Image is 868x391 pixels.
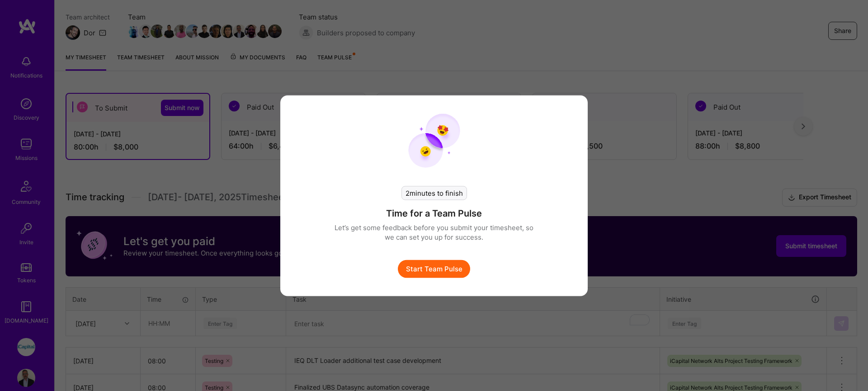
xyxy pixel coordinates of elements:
[335,222,533,241] p: Let’s get some feedback before you submit your timesheet, so we can set you up for success.
[398,260,470,278] button: Start Team Pulse
[401,186,467,200] div: 2 minutes to finish
[408,113,460,168] img: team pulse start
[280,95,588,296] div: modal
[386,207,482,219] h4: Time for a Team Pulse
